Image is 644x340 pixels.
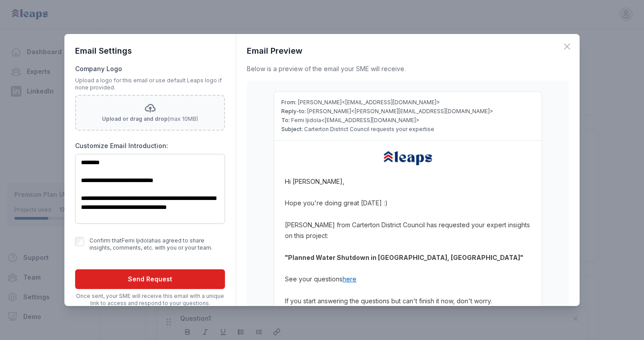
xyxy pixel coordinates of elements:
[285,176,531,187] p: Hi [PERSON_NAME],
[75,141,225,150] label: Customize Email Introduction:
[75,77,225,91] p: Upload a logo for this email or use default Leaps logo if none provided.
[89,237,225,251] p: Confirm that Femi Ijidola has agreed to share insights, comments, etc. with you or your team.
[285,296,531,307] p: If you start answering the questions but can't finish it now, don't worry.
[281,117,534,124] p: Femi Ijidola < [EMAIL_ADDRESS][DOMAIN_NAME] >
[247,45,569,57] h2: Email Preview
[281,99,534,106] p: [PERSON_NAME] <[EMAIL_ADDRESS][DOMAIN_NAME]>
[75,269,225,289] button: Send Request
[281,108,306,115] span: Reply-to:
[281,117,290,123] span: To:
[281,126,534,133] p: Carterton District Council requests your expertise
[281,126,303,132] span: Subject:
[343,275,356,283] span: here
[75,45,225,57] h2: Email Settings
[281,99,297,106] span: From:
[285,252,531,263] p: " Planned Water Shutdown in [GEOGRAPHIC_DATA], [GEOGRAPHIC_DATA] "
[285,198,531,209] p: Hope you're doing great [DATE] :)
[285,220,531,242] p: [PERSON_NAME] from Carterton District Council has requested your expert insights on this project:
[75,64,122,73] h3: Company Logo
[247,64,569,73] p: Below is a preview of the email your SME will receive.
[102,115,198,123] p: (max 10MB)
[381,151,435,166] img: Company Logo
[75,293,225,307] p: Once sent, your SME will receive this email with a unique link to access and respond to your ques...
[285,274,531,285] p: See your questions
[102,115,168,122] span: Upload or drag and drop
[281,108,534,115] p: [PERSON_NAME] < [PERSON_NAME][EMAIL_ADDRESS][DOMAIN_NAME] >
